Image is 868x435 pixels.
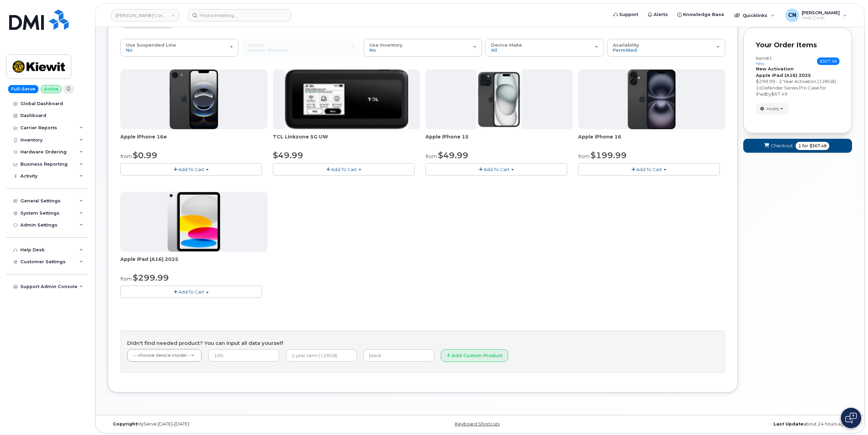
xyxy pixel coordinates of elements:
[120,276,132,282] small: from
[111,9,179,21] a: Kiewit Corporation
[120,153,132,160] small: from
[286,349,357,362] input: 2 year term (128GB)
[120,256,267,269] div: Apple iPad (A16) 2025
[766,55,772,61] span: #1
[578,133,725,147] div: Apple iPhone 16
[756,85,759,90] span: 1
[120,39,239,56] button: Use Suspended Line No
[683,11,724,18] span: Knowledge Base
[363,349,434,362] input: black
[133,150,157,160] span: $0.99
[607,39,725,56] button: Availability Permitted
[756,40,839,50] p: Your Order Items
[364,39,482,56] button: Use Inventory No
[743,13,767,18] span: Quicklinks
[441,349,508,362] button: Add Custom Product
[802,10,840,15] span: [PERSON_NAME]
[756,103,789,115] button: Modify
[845,413,857,423] img: Open chat
[756,66,794,71] strong: New Activation
[369,42,403,48] span: Use Inventory
[578,153,590,160] small: from
[273,150,303,160] span: $49.99
[113,421,137,426] strong: Copyright
[781,9,852,22] div: Connor Nguyen
[369,47,376,53] span: No
[673,8,729,21] a: Knowledge Base
[756,61,764,66] small: new
[426,163,567,175] button: Add To Cart
[613,47,637,53] span: Permitted
[743,139,852,153] button: Checkout 1 for $367.48
[426,133,573,147] div: Apple iPhone 15
[133,273,169,283] span: $299.99
[798,143,801,149] span: 1
[730,9,779,22] div: Quicklinks
[619,11,638,18] span: Support
[455,421,500,426] a: Keyboard Shortcuts
[476,69,522,129] img: iphone15.jpg
[120,133,267,147] div: Apple iPhone 16e
[654,11,668,18] span: Alerts
[491,47,497,53] span: All
[127,340,718,346] h4: Didn't find needed product? You can input all data yourself
[756,85,826,97] span: Defender Series Pro Case for iPad
[578,163,720,175] button: Add To Cart
[613,42,639,48] span: Availability
[484,167,509,172] span: Add To Cart
[126,42,176,48] span: Use Suspended Line
[766,106,780,112] span: Modify
[178,167,204,172] span: Add To Cart
[273,163,415,175] button: Add To Cart
[756,72,811,78] strong: Apple iPad (A16) 2025
[788,11,796,19] span: CN
[120,163,262,175] button: Add To Cart
[604,421,852,427] div: about 24 hours ago
[756,78,839,85] div: $299.99 - 2 Year Activation (128GB)
[273,133,420,147] div: TCL Linkzone 5G UW
[168,192,220,252] img: ipad_11.png
[285,69,408,129] img: linkzone5g.png
[170,69,219,129] img: iphone16e.png
[485,39,604,56] button: Device Make All
[771,143,793,149] span: Checkout
[188,9,291,21] input: Find something...
[491,42,522,48] span: Device Make
[609,8,643,21] a: Support
[127,349,202,362] a: -- choose device model --
[438,150,468,160] span: $49.99
[756,56,772,66] h3: Item
[774,421,803,426] strong: Last Update
[810,143,827,149] span: $367.48
[801,143,810,149] span: for
[178,289,204,295] span: Add To Cart
[643,8,673,21] a: Alerts
[817,57,839,65] span: $367.48
[426,153,437,160] small: from
[771,91,787,97] span: $67.49
[636,167,662,172] span: Add To Cart
[108,421,356,427] div: MyServe [DATE]–[DATE]
[591,150,627,160] span: $199.99
[802,15,840,21] span: Help Desk
[331,167,357,172] span: Add To Cart
[208,349,279,362] input: 100
[126,47,133,53] span: No
[756,85,839,97] div: x by
[133,353,191,358] span: -- choose device model --
[120,286,262,298] button: Add To Cart
[628,69,676,129] img: iphone_16_plus.png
